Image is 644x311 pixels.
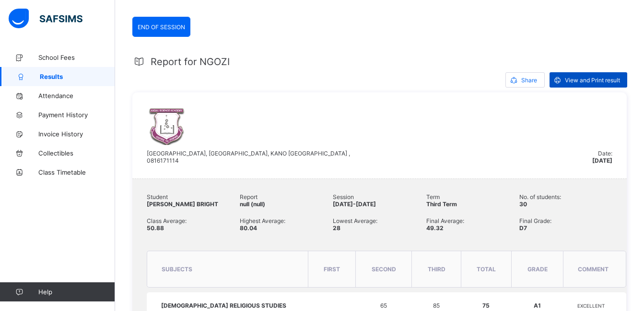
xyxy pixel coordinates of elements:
[324,266,340,273] span: FIRST
[527,266,548,273] span: grade
[577,303,605,309] span: EXCELLENT
[147,217,240,224] span: Class Average:
[9,9,82,29] img: safsims
[240,217,333,224] span: Highest Average:
[38,111,115,119] span: Payment History
[372,266,396,273] span: SECOND
[565,77,620,84] span: View and Print result
[598,150,612,157] span: Date:
[161,302,286,309] span: [DEMOGRAPHIC_DATA] RELIGIOUS STUDIES
[380,302,387,309] span: 65
[240,193,333,200] span: Report
[38,130,115,138] span: Invoice History
[333,200,376,208] span: [DATE]-[DATE]
[333,217,426,224] span: Lowest Average:
[477,266,496,273] span: total
[482,302,490,309] span: 75
[521,77,537,84] span: Share
[240,224,257,232] span: 80.04
[38,92,115,100] span: Attendance
[38,288,115,296] span: Help
[138,23,185,31] span: END OF SESSION
[151,56,230,67] span: Report for NGOZI
[147,107,185,145] img: andal.png
[333,224,340,232] span: 28
[519,217,612,224] span: Final Grade:
[40,73,115,80] span: Results
[38,168,115,176] span: Class Timetable
[147,224,164,232] span: 50.88
[240,200,265,208] span: null (null)
[426,224,444,232] span: 49.32
[147,150,350,164] span: [GEOGRAPHIC_DATA], [GEOGRAPHIC_DATA], KANO [GEOGRAPHIC_DATA] , 0816171114
[433,302,440,309] span: 85
[519,200,527,208] span: 30
[578,266,609,273] span: comment
[147,200,218,208] span: [PERSON_NAME] BRIGHT
[38,54,115,61] span: School Fees
[428,266,445,273] span: THIRD
[426,193,519,200] span: Term
[519,193,612,200] span: No. of students:
[426,200,457,208] span: Third Term
[534,302,541,309] span: A1
[147,193,240,200] span: Student
[592,157,612,164] span: [DATE]
[38,149,115,157] span: Collectibles
[333,193,426,200] span: Session
[519,224,527,232] span: D7
[162,266,192,273] span: subjects
[426,217,519,224] span: Final Average:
